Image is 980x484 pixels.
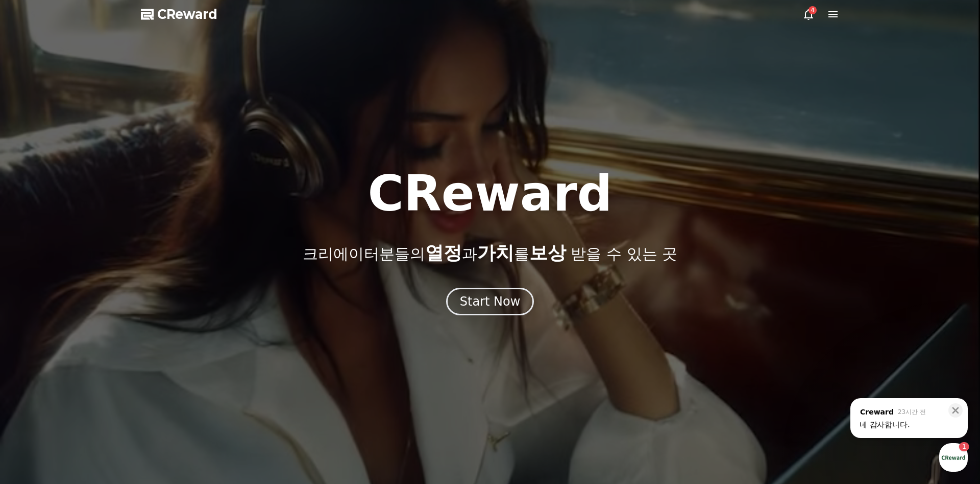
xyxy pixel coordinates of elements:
span: 대화 [93,340,106,348]
a: 설정 [132,324,196,350]
span: 설정 [158,339,170,348]
h1: CReward [367,169,612,218]
p: 크리에이터분들의 과 를 받을 수 있는 곳 [303,243,677,263]
div: Start Now [460,293,521,310]
a: Start Now [446,298,534,308]
span: 열정 [425,242,462,263]
span: 가치 [477,242,514,263]
span: 보상 [529,242,566,263]
span: 1 [104,324,107,332]
span: 홈 [32,339,38,348]
span: CReward [157,6,217,22]
a: 홈 [3,324,67,350]
div: 4 [808,6,817,14]
a: CReward [141,6,217,22]
a: 4 [802,8,815,20]
button: Start Now [446,288,534,315]
a: 1대화 [67,324,132,350]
